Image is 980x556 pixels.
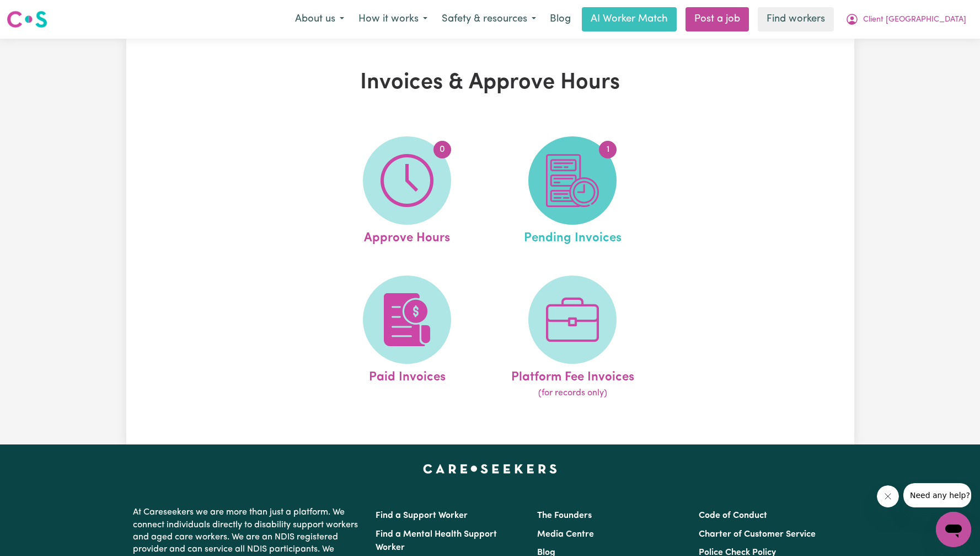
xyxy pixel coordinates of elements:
span: Paid Invoices [369,364,446,387]
span: 1 [599,141,617,158]
span: Client [GEOGRAPHIC_DATA] [863,14,966,26]
span: (for records only) [538,386,607,400]
button: About us [288,8,351,31]
a: Charter of Customer Service [699,530,816,539]
h1: Invoices & Approve Hours [254,70,726,96]
a: Paid Invoices [328,276,486,400]
span: 0 [433,141,451,158]
a: Post a job [686,7,749,31]
button: How it works [351,8,435,31]
a: Code of Conduct [699,511,767,520]
span: Platform Fee Invoices [511,364,634,387]
a: Blog [543,7,577,31]
button: Safety & resources [435,8,543,31]
a: Find a Support Worker [376,511,468,520]
iframe: Message from company [903,483,971,507]
button: My Account [838,8,973,31]
span: Pending Invoices [524,225,622,248]
a: Approve Hours [328,136,486,248]
img: Careseekers logo [7,9,47,29]
a: Pending Invoices [493,136,652,248]
iframe: Close message [877,485,899,507]
a: Media Centre [537,530,594,539]
span: Approve Hours [364,225,450,248]
a: Careseekers home page [423,464,557,473]
a: The Founders [537,511,592,520]
a: Careseekers logo [7,7,47,32]
a: Find workers [758,7,834,31]
a: AI Worker Match [582,7,677,31]
a: Find a Mental Health Support Worker [376,530,497,552]
a: Platform Fee Invoices(for records only) [493,276,652,400]
iframe: Button to launch messaging window [936,512,971,547]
